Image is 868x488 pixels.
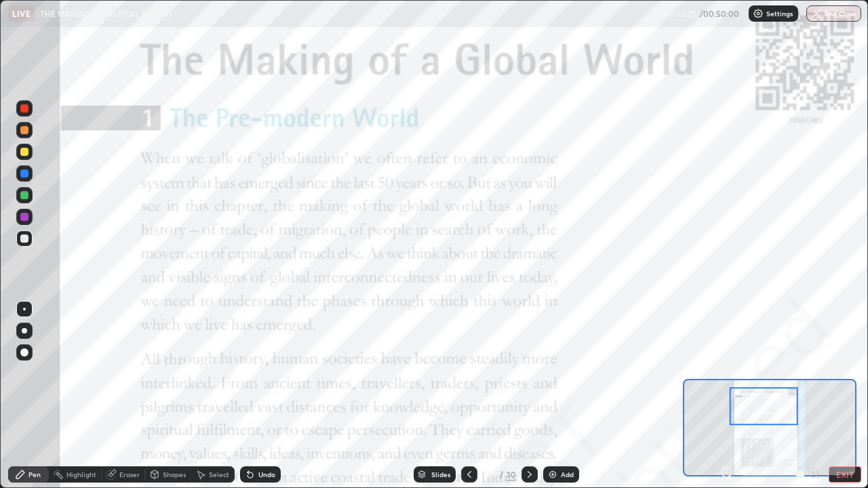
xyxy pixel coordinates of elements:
button: End Class [806,5,861,22]
img: end-class-cross [811,8,822,19]
img: add-slide-button [547,469,558,480]
div: / [499,470,503,479]
div: Add [561,471,574,478]
button: EXIT [829,466,861,483]
p: THE MAKING OF GLOBAL WORLD [40,8,172,19]
div: Slides [431,471,450,478]
div: Shapes [163,471,186,478]
div: Undo [258,471,275,478]
div: 5 [483,470,496,479]
img: class-settings-icons [753,8,764,19]
div: Eraser [119,471,140,478]
div: Select [209,471,229,478]
div: 30 [506,468,516,481]
div: Highlight [66,471,96,478]
div: Pen [28,471,41,478]
p: LIVE [12,8,31,19]
p: Settings [766,10,793,17]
